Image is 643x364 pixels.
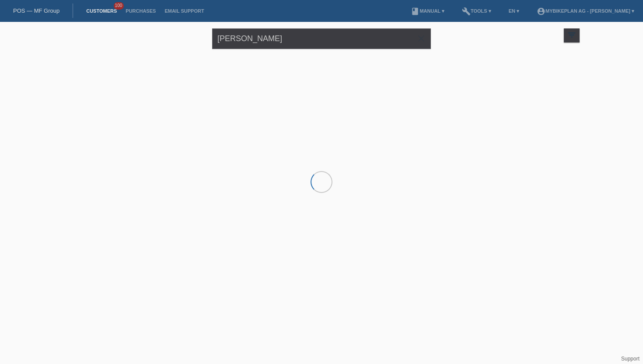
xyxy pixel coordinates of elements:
a: EN ▾ [504,8,524,14]
a: Customers [82,8,121,14]
a: account_circleMybikeplan AG - [PERSON_NAME] ▾ [532,8,639,14]
i: book [411,7,419,16]
i: filter_list [567,30,577,40]
i: close [416,33,426,44]
i: build [462,7,471,16]
a: Email Support [160,8,208,14]
a: buildTools ▾ [458,8,496,14]
i: account_circle [537,7,545,16]
a: bookManual ▾ [406,8,449,14]
span: 100 [114,2,124,10]
input: Search... [212,28,431,49]
a: Support [621,356,640,362]
a: Purchases [121,8,160,14]
a: POS — MF Group [13,7,59,14]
